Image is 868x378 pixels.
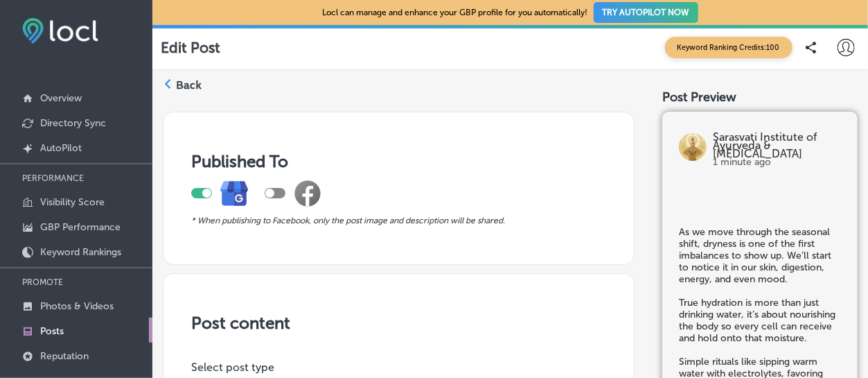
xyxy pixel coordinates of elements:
h3: Post content [191,313,606,333]
span: Keyword Ranking Credits: 100 [665,37,792,58]
p: Edit Post [161,39,220,56]
p: GBP Performance [40,221,121,233]
img: fda3e92497d09a02dc62c9cd864e3231.png [22,18,98,44]
p: Keyword Rankings [40,246,121,258]
p: 1 minute ago [714,158,841,166]
p: Visibility Score [40,196,105,208]
p: AutoPilot [40,142,82,154]
div: Post Preview [662,89,858,105]
p: Posts [40,325,64,337]
label: Back [176,78,202,93]
h3: Published To [191,151,606,171]
p: Directory Sync [40,117,106,129]
p: Overview [40,92,82,104]
i: * When publishing to Facebook, only the post image and description will be shared. [191,216,505,225]
p: Select post type [191,361,606,374]
p: Reputation [40,350,89,362]
img: logo [679,133,707,161]
button: TRY AUTOPILOT NOW [594,2,698,23]
p: Photos & Videos [40,300,114,312]
p: Sarasvati Institute of Ayurveda & [MEDICAL_DATA] [714,133,841,158]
